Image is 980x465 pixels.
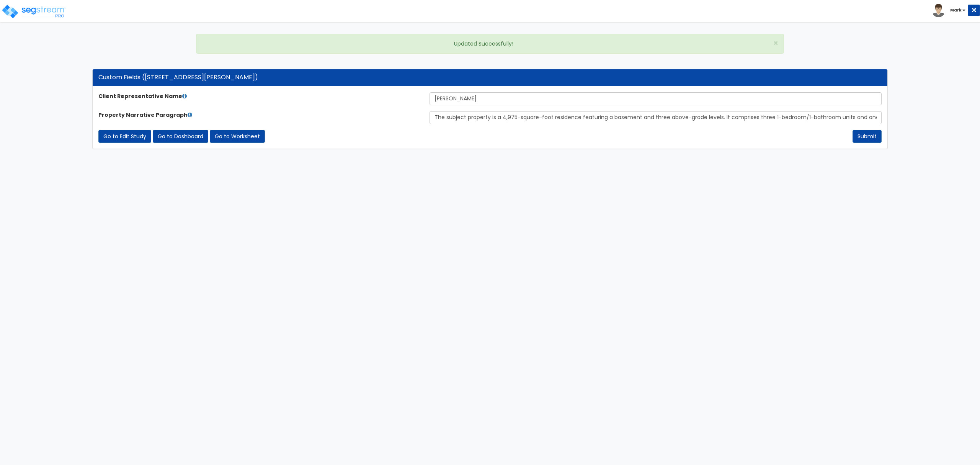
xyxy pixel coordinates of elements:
[1,4,66,19] img: logo_pro_r.png
[773,39,778,47] button: Close
[98,73,882,82] div: Custom Fields ([STREET_ADDRESS][PERSON_NAME])
[950,7,962,13] b: Mark
[153,130,208,143] a: Go to Dashboard
[93,111,424,119] label: Property Narrative Paragraph
[773,38,778,49] span: ×
[210,130,265,143] a: Go to Worksheet
[98,130,151,143] a: Go to Edit Study
[93,92,424,100] label: Client Representative Name
[454,40,513,47] span: Updated Successfully!
[853,130,882,143] button: Submit
[932,4,945,17] img: avatar.png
